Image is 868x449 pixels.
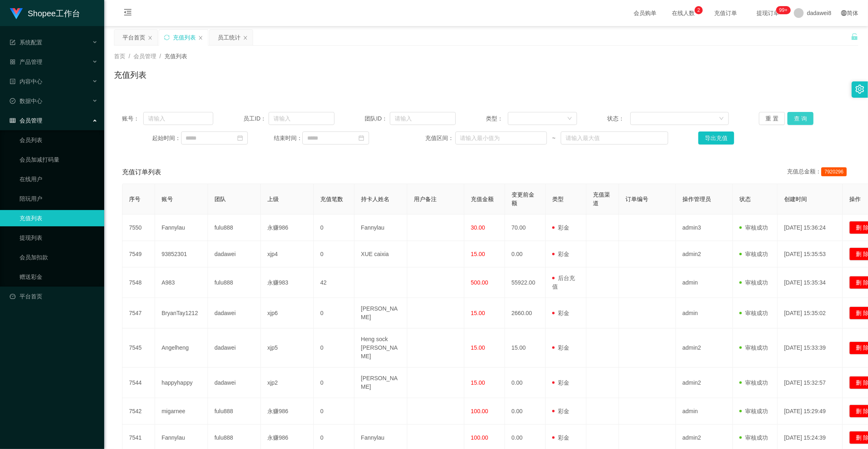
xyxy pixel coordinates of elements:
span: 首页 [114,53,125,59]
td: 2660.00 [505,298,546,329]
a: 会员加扣款 [20,249,98,265]
span: 100.00 [471,408,488,414]
i: 图标: menu-fold [114,0,142,26]
td: admin2 [676,241,733,267]
span: 审核成功 [739,408,768,414]
td: A983 [155,267,208,298]
span: 状态： [608,114,631,123]
td: 永赚986 [261,398,314,425]
span: 结束时间： [274,134,302,142]
span: 充值金额 [471,196,494,202]
input: 请输入最大值 [561,131,668,145]
span: 彩金 [552,434,569,441]
i: 图标: close [243,35,248,40]
span: 操作 [849,196,861,202]
td: 7549 [122,241,155,267]
div: 充值列表 [173,30,196,45]
a: Shopee工作台 [10,10,80,16]
a: 图标: dashboard平台首页 [10,288,98,304]
span: 上级 [267,196,279,202]
span: 彩金 [552,344,569,351]
td: happyhappy [155,368,208,398]
a: 在线用户 [20,171,98,187]
td: Heng sock [PERSON_NAME] [354,329,407,368]
span: 持卡人姓名 [361,196,389,202]
a: 会员列表 [20,132,98,148]
span: 15.00 [471,251,485,257]
span: 充值区间： [425,134,455,142]
span: 后台充值 [552,275,575,290]
span: 7920296 [821,167,847,176]
span: 用户备注 [414,196,437,202]
td: [DATE] 15:29:49 [778,398,843,425]
span: 15.00 [471,310,485,316]
td: BryanTay1212 [155,298,208,329]
td: admin [676,267,733,298]
i: 图标: form [10,39,15,45]
i: 图标: close [198,35,203,40]
td: [PERSON_NAME] [354,368,407,398]
span: 内容中心 [10,78,42,85]
a: 陪玩用户 [20,191,98,207]
div: 员工统计 [218,30,241,45]
span: 充值笔数 [320,196,343,202]
span: 账号： [122,114,143,123]
h1: Shopee工作台 [28,0,80,26]
h1: 充值列表 [114,69,146,81]
td: [DATE] 15:32:57 [778,368,843,398]
td: 7544 [122,368,155,398]
span: 账号 [162,196,173,202]
a: 充值列表 [20,210,98,226]
td: fulu888 [208,215,261,241]
td: fulu888 [208,398,261,425]
td: [DATE] 15:36:24 [778,215,843,241]
button: 重 置 [759,112,785,125]
td: admin2 [676,329,733,368]
td: 7547 [122,298,155,329]
i: 图标: check-circle-o [10,98,15,104]
i: 图标: table [10,118,15,123]
span: 团队 [214,196,226,202]
i: 图标: close [148,35,153,40]
td: 0 [314,215,354,241]
span: 提现订单 [752,10,783,16]
span: 500.00 [471,279,488,286]
div: 充值总金额： [787,167,850,177]
i: 图标: sync [164,35,170,40]
span: 类型： [486,114,507,123]
span: 审核成功 [739,379,768,386]
span: 15.00 [471,344,485,351]
span: 在线人数 [668,10,699,16]
span: / [160,53,161,59]
i: 图标: setting [855,85,864,94]
td: xjp2 [261,368,314,398]
i: 图标: global [841,10,847,16]
span: / [129,53,130,59]
input: 请输入最小值为 [455,131,547,145]
td: dadawei [208,329,261,368]
td: 42 [314,267,354,298]
td: 0 [314,398,354,425]
img: logo.9652507e.png [10,8,23,20]
span: 团队ID： [365,114,390,123]
span: 充值渠道 [593,191,610,206]
span: 审核成功 [739,224,768,231]
span: 序号 [129,196,140,202]
span: 类型 [552,196,564,202]
span: 系统配置 [10,39,42,46]
span: 充值订单 [710,10,741,16]
td: Fannylau [354,215,407,241]
span: 起始时间： [153,134,181,142]
input: 请输入 [143,112,213,125]
span: 变更前金额 [512,191,534,206]
span: 彩金 [552,251,569,257]
span: 数据中心 [10,98,42,104]
td: 7545 [122,329,155,368]
td: 70.00 [505,215,546,241]
td: 永赚986 [261,215,314,241]
td: Angelheng [155,329,208,368]
td: [DATE] 15:33:39 [778,329,843,368]
td: [PERSON_NAME] [354,298,407,329]
span: 操作管理员 [682,196,711,202]
span: 100.00 [471,434,488,441]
